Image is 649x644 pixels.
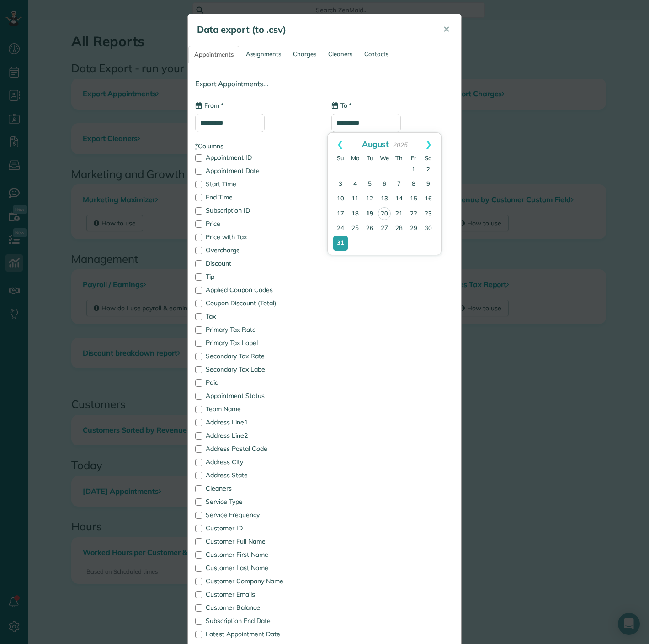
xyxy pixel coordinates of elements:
[195,618,318,624] label: Subscription End Date
[359,46,394,63] a: Contacts
[333,236,348,251] a: 31
[195,565,318,571] label: Customer Last Name
[362,207,377,221] a: 19
[406,177,421,192] a: 8
[362,177,377,192] a: 5
[411,154,416,162] span: Friday
[195,181,318,187] label: Start Time
[416,133,441,156] a: Next
[195,287,318,293] label: Applied Coupon Codes
[348,221,362,236] a: 25
[406,207,421,221] a: 22
[406,162,421,177] a: 1
[195,141,318,151] label: Columns
[377,221,392,236] a: 27
[333,177,348,192] a: 3
[351,154,359,162] span: Monday
[406,221,421,236] a: 29
[195,340,318,346] label: Primary Tax Label
[421,207,436,221] a: 23
[195,260,318,267] label: Discount
[195,234,318,240] label: Price with Tax
[367,154,373,162] span: Tuesday
[195,604,318,611] label: Customer Balance
[195,273,318,280] label: Tip
[195,498,318,505] label: Service Type
[195,353,318,359] label: Secondary Tax Rate
[333,192,348,206] a: 10
[378,207,391,220] a: 20
[333,207,348,221] a: 17
[195,525,318,531] label: Customer ID
[195,538,318,545] label: Customer Full Name
[362,139,389,149] span: August
[362,221,377,236] a: 26
[195,366,318,372] label: Secondary Tax Label
[195,326,318,333] label: Primary Tax Rate
[195,432,318,439] label: Address Line2
[348,192,362,206] a: 11
[425,154,432,162] span: Saturday
[337,154,344,162] span: Sunday
[188,46,239,63] a: Appointments
[195,485,318,492] label: Cleaners
[392,192,406,206] a: 14
[331,101,351,110] label: To
[195,419,318,425] label: Address Line1
[348,207,362,221] a: 18
[195,445,318,452] label: Address Postal Code
[240,46,287,63] a: Assignments
[195,101,223,110] label: From
[421,221,436,236] a: 30
[195,80,454,88] h4: Export Appointments...
[195,393,318,399] label: Appointment Status
[392,221,406,236] a: 28
[195,313,318,319] label: Tax
[195,379,318,386] label: Paid
[323,46,358,63] a: Cleaners
[333,221,348,236] a: 24
[195,551,318,558] label: Customer First Name
[195,512,318,518] label: Service Frequency
[392,177,406,192] a: 7
[195,207,318,214] label: Subscription ID
[287,46,322,63] a: Charges
[395,154,403,162] span: Thursday
[443,24,450,35] span: ✕
[195,631,318,637] label: Latest Appointment Date
[195,472,318,478] label: Address State
[421,192,436,206] a: 16
[195,300,318,306] label: Coupon Discount (Total)
[380,154,389,162] span: Wednesday
[195,154,318,161] label: Appointment ID
[195,168,318,174] label: Appointment Date
[406,192,421,206] a: 15
[195,220,318,227] label: Price
[195,406,318,412] label: Team Name
[197,23,430,36] h5: Data export (to .csv)
[195,247,318,253] label: Overcharge
[195,591,318,597] label: Customer Emails
[328,133,353,156] a: Prev
[195,194,318,200] label: End Time
[377,177,392,192] a: 6
[393,141,407,148] span: 2025
[377,192,392,206] a: 13
[421,177,436,192] a: 9
[392,207,406,221] a: 21
[421,162,436,177] a: 2
[195,459,318,465] label: Address City
[362,192,377,206] a: 12
[348,177,362,192] a: 4
[195,578,318,584] label: Customer Company Name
